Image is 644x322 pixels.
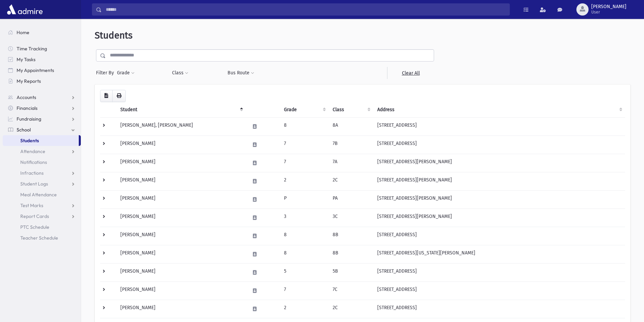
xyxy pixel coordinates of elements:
td: [STREET_ADDRESS] [373,300,625,318]
a: Teacher Schedule [3,232,81,243]
a: My Appointments [3,65,81,76]
span: Fundraising [17,116,41,122]
span: Report Cards [20,213,49,219]
span: Home [17,29,29,35]
button: Print [112,90,126,102]
span: PTC Schedule [20,224,49,230]
td: 7 [280,135,329,154]
a: Test Marks [3,200,81,211]
td: [STREET_ADDRESS] [373,135,625,154]
a: Meal Attendance [3,189,81,200]
td: 7C [329,281,373,300]
td: 7 [280,281,329,300]
td: 2C [329,300,373,318]
td: 8A [329,117,373,135]
td: [PERSON_NAME] [116,227,246,245]
span: Meal Attendance [20,192,57,198]
span: My Tasks [17,56,35,63]
td: [STREET_ADDRESS][PERSON_NAME] [373,154,625,172]
a: Notifications [3,157,81,168]
span: Students [95,30,133,41]
img: AdmirePro [5,3,44,16]
a: My Tasks [3,54,81,65]
td: 8B [329,245,373,263]
td: [PERSON_NAME] [116,263,246,281]
a: Attendance [3,146,81,157]
a: Time Tracking [3,43,81,54]
td: 7A [329,154,373,172]
button: Grade [117,67,135,79]
td: [PERSON_NAME] [116,281,246,300]
td: 3 [280,208,329,227]
td: [PERSON_NAME] [116,300,246,318]
span: Filter By [96,69,117,76]
td: [STREET_ADDRESS][PERSON_NAME] [373,172,625,190]
td: [PERSON_NAME] [116,135,246,154]
td: [PERSON_NAME] [116,172,246,190]
td: 8B [329,227,373,245]
span: My Appointments [17,67,54,73]
span: [PERSON_NAME] [591,4,626,9]
a: Clear All [387,67,434,79]
input: Search [102,3,509,16]
a: My Reports [3,76,81,86]
a: School [3,124,81,135]
span: Students [20,138,39,144]
a: Students [3,135,79,146]
span: School [17,127,31,133]
td: [PERSON_NAME] [116,208,246,227]
td: 7 [280,154,329,172]
td: 5 [280,263,329,281]
th: Class: activate to sort column ascending [329,102,373,118]
th: Grade: activate to sort column ascending [280,102,329,118]
a: Accounts [3,92,81,103]
td: P [280,190,329,208]
td: [STREET_ADDRESS][PERSON_NAME] [373,190,625,208]
span: Student Logs [20,181,48,187]
span: Attendance [20,148,45,154]
span: Accounts [17,94,36,100]
td: [STREET_ADDRESS] [373,117,625,135]
a: Fundraising [3,114,81,124]
span: User [591,9,626,15]
span: My Reports [17,78,41,84]
td: PA [329,190,373,208]
td: [STREET_ADDRESS] [373,281,625,300]
td: 3C [329,208,373,227]
td: [STREET_ADDRESS] [373,263,625,281]
button: Bus Route [227,67,255,79]
td: [PERSON_NAME] [116,245,246,263]
td: 7B [329,135,373,154]
span: Notifications [20,159,47,165]
span: Teacher Schedule [20,235,58,241]
span: Test Marks [20,202,43,208]
a: Report Cards [3,211,81,222]
button: Class [172,67,189,79]
td: 2C [329,172,373,190]
td: 8 [280,117,329,135]
td: [PERSON_NAME], [PERSON_NAME] [116,117,246,135]
a: PTC Schedule [3,222,81,232]
td: [PERSON_NAME] [116,154,246,172]
td: [STREET_ADDRESS] [373,227,625,245]
td: [STREET_ADDRESS][PERSON_NAME] [373,208,625,227]
td: 8 [280,227,329,245]
a: Financials [3,103,81,114]
th: Address: activate to sort column ascending [373,102,625,118]
td: [PERSON_NAME] [116,190,246,208]
a: Infractions [3,168,81,178]
td: 2 [280,300,329,318]
button: CSV [100,90,113,102]
span: Financials [17,105,38,111]
th: Student: activate to sort column descending [116,102,246,118]
span: Infractions [20,170,44,176]
td: 5B [329,263,373,281]
td: 8 [280,245,329,263]
a: Home [3,27,81,38]
td: 2 [280,172,329,190]
td: [STREET_ADDRESS][US_STATE][PERSON_NAME] [373,245,625,263]
a: Student Logs [3,178,81,189]
span: Time Tracking [17,46,47,52]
